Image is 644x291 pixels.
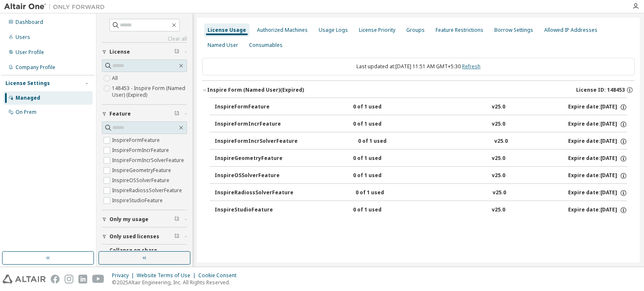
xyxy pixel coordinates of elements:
div: 0 of 1 used [353,121,428,128]
label: All [112,73,119,83]
div: v25.0 [492,103,505,111]
img: altair_logo.svg [3,275,46,283]
button: InspireRadiossSolverFeature0 of 1 usedv25.0Expire date:[DATE] [215,184,627,202]
div: InspireOSSolverFeature [215,172,290,180]
div: Privacy [112,272,137,279]
span: Clear filter [174,111,179,117]
div: v25.0 [493,189,506,197]
button: InspireStudioFeature0 of 1 usedv25.0Expire date:[DATE] [215,201,627,219]
img: facebook.svg [51,275,60,283]
div: v25.0 [492,155,505,162]
label: InspireFormIncrFeature [112,145,171,155]
div: Expire date: [DATE] [568,206,627,214]
div: On Prem [16,109,36,116]
a: Clear all [102,36,187,42]
button: Feature [102,105,187,123]
button: InspireGeometryFeature0 of 1 usedv25.0Expire date:[DATE] [215,149,627,168]
div: 0 of 1 used [353,206,428,214]
div: 0 of 1 used [356,189,431,197]
div: Inspire Form (Named User) (Expired) [207,87,304,93]
img: linkedin.svg [78,275,87,283]
div: Expire date: [DATE] [568,172,627,180]
div: License Usage [208,27,246,33]
span: License [109,49,130,55]
div: User Profile [16,49,44,56]
a: Refresh [462,63,480,70]
div: 0 of 1 used [358,138,434,145]
label: InspireOSSolverFeature [112,175,171,185]
label: 148453 - Inspire Form (Named User) (Expired) [112,83,187,100]
div: InspireGeometryFeature [215,155,290,162]
span: Collapse on share string [109,247,174,260]
div: Expire date: [DATE] [568,103,627,111]
button: InspireFormIncrFeature0 of 1 usedv25.0Expire date:[DATE] [215,115,627,134]
div: Managed [16,95,40,101]
div: Borrow Settings [494,27,533,33]
div: 0 of 1 used [353,155,428,162]
div: Expire date: [DATE] [568,138,627,145]
button: Inspire Form (Named User)(Expired)License ID: 148453 [202,81,635,99]
span: Clear filter [174,233,179,240]
img: Altair One [4,3,109,11]
div: v25.0 [492,172,505,180]
span: Clear filter [174,49,179,55]
button: InspireFormFeature0 of 1 usedv25.0Expire date:[DATE] [215,98,627,116]
div: Dashboard [16,19,43,26]
div: Authorized Machines [257,27,308,33]
div: 0 of 1 used [353,172,428,180]
div: v25.0 [494,138,508,145]
div: 0 of 1 used [353,103,428,111]
label: InspireRadiossSolverFeature [112,185,184,196]
div: Company Profile [16,64,55,71]
label: InspireStudioFeature [112,196,164,206]
div: License Priority [359,27,395,33]
img: youtube.svg [92,275,104,283]
div: v25.0 [492,206,505,214]
div: Groups [406,27,425,33]
div: Usage Logs [319,27,348,33]
p: © 2025 Altair Engineering, Inc. All Rights Reserved. [112,279,241,286]
div: InspireFormIncrSolverFeature [215,138,298,145]
div: Last updated at: [DATE] 11:51 AM GMT+5:30 [202,58,635,75]
div: Users [16,34,30,41]
div: v25.0 [492,121,505,128]
label: InspireFormIncrSolverFeature [112,155,186,165]
span: Clear filter [174,216,179,223]
button: License [102,43,187,61]
div: Feature Restrictions [436,27,483,33]
span: License ID: 148453 [576,87,625,93]
div: Website Terms of Use [137,272,198,279]
button: Only my usage [102,210,187,229]
div: Expire date: [DATE] [568,155,627,162]
button: InspireOSSolverFeature0 of 1 usedv25.0Expire date:[DATE] [215,167,627,185]
button: InspireFormIncrSolverFeature0 of 1 usedv25.0Expire date:[DATE] [215,132,627,151]
span: Only used licenses [109,233,159,240]
label: InspireFormFeature [112,135,161,145]
div: Consumables [249,42,283,49]
span: Only my usage [109,216,148,223]
div: InspireStudioFeature [215,206,290,214]
div: InspireFormFeature [215,103,290,111]
label: InspireGeometryFeature [112,165,173,175]
div: InspireRadiossSolverFeature [215,189,293,197]
div: InspireFormIncrFeature [215,121,290,128]
div: Expire date: [DATE] [568,121,627,128]
div: Allowed IP Addresses [544,27,597,33]
div: Named User [208,42,238,49]
div: License Settings [5,80,50,87]
div: Expire date: [DATE] [568,189,627,197]
span: Feature [109,111,131,117]
img: instagram.svg [65,275,73,283]
button: Only used licenses [102,227,187,246]
div: Cookie Consent [198,272,241,279]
